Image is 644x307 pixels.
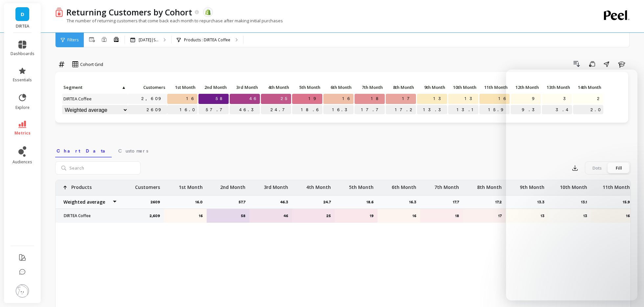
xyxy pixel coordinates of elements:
p: 9th Month [417,83,447,92]
span: 16 [341,94,354,104]
span: 17 [401,94,416,104]
img: header icon [55,7,63,17]
div: Toggle SortBy [127,83,159,93]
span: Filters [67,37,79,43]
div: Toggle SortBy [229,83,261,93]
p: 7th Month [434,180,459,191]
p: 1st Month [167,83,197,92]
p: 8th Month [477,180,502,191]
p: Products : DIRTEA Coffee [184,37,230,43]
div: Toggle SortBy [167,83,198,93]
nav: Tabs [55,142,631,157]
span: dashboards [11,51,34,56]
span: 9th Month [418,85,445,90]
span: Segment [63,85,121,90]
p: 6th Month [392,180,416,191]
p: 13.1 [448,105,478,115]
p: 18.6 [292,105,322,115]
span: 10th Month [449,85,476,90]
p: 24.7 [261,105,291,115]
span: audiences [12,159,32,165]
p: 46.3 [280,199,292,205]
p: 3rd Month [230,83,260,92]
span: 13 [463,94,478,104]
span: 11th Month [481,85,508,90]
p: 13.3 [417,105,447,115]
span: metrics [14,131,31,136]
p: 16 [168,213,203,218]
span: 18 [370,94,385,104]
span: DIRTEA Coffee [62,94,94,104]
p: Returning Customers by Cohort [66,7,192,18]
p: 18 [425,213,459,218]
p: The number of returning customers that come back each month to repurchase after making initial pu... [55,18,283,24]
span: 13 [432,94,447,104]
div: Toggle SortBy [479,83,510,93]
p: Products [71,180,92,191]
span: 46 [248,94,260,104]
span: 1st Month [169,85,195,90]
span: 19 [307,94,322,104]
span: ▲ [121,85,126,90]
img: profile picture [16,284,29,297]
div: Toggle SortBy [385,83,417,93]
div: Toggle SortBy [448,83,479,93]
p: Customers [135,180,160,191]
p: 5th Month [349,180,374,191]
p: 3rd Month [264,180,288,191]
p: 8th Month [386,83,416,92]
span: 6th Month [325,85,352,90]
div: Toggle SortBy [261,83,292,93]
span: 7th Month [356,85,383,90]
p: Customers [128,83,167,92]
iframe: Intercom live chat [506,70,637,300]
p: 2nd Month [220,180,245,191]
p: 16 [382,213,416,218]
p: 17.7 [355,105,385,115]
p: 16.0 [167,105,197,115]
p: 17 [467,213,502,218]
p: 24.7 [323,199,335,205]
p: 17.2 [495,199,506,205]
p: 6th Month [323,83,354,92]
p: 4th Month [306,180,331,191]
span: 2nd Month [200,85,227,90]
div: Toggle SortBy [417,83,448,93]
p: 19 [339,213,374,218]
p: 10th Month [448,83,478,92]
span: Chart Data [57,148,110,154]
span: essentials [13,77,32,83]
p: 2,609 [149,213,160,218]
p: 16.0 [195,199,207,205]
span: D [21,10,24,18]
p: 25 [296,213,331,218]
p: 7th Month [355,83,385,92]
span: Customers [129,85,165,90]
p: Segment [62,83,128,92]
span: 8th Month [387,85,414,90]
p: 18.6 [366,199,378,205]
p: 16.3 [323,105,354,115]
a: 2,609 [140,94,167,104]
p: 2609 [150,199,164,205]
span: 3rd Month [231,85,258,90]
span: 16 [497,94,510,104]
span: Cohort Grid [80,61,103,68]
span: explore [15,105,30,110]
div: Toggle SortBy [323,83,354,93]
img: api.shopify.svg [205,9,211,15]
p: 2609 [128,105,167,115]
p: 4th Month [261,83,291,92]
p: 5th Month [292,83,322,92]
input: Search [55,161,141,174]
p: [DATE]|S... [139,37,158,43]
div: Toggle SortBy [354,83,385,93]
p: 17.7 [453,199,463,205]
p: DIRTEA Coffee [60,213,117,218]
span: 58 [214,94,229,104]
p: 1st Month [179,180,203,191]
span: 16 [185,94,197,104]
p: 17.2 [386,105,416,115]
div: Toggle SortBy [62,83,93,93]
p: DIRTEA [11,24,34,29]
